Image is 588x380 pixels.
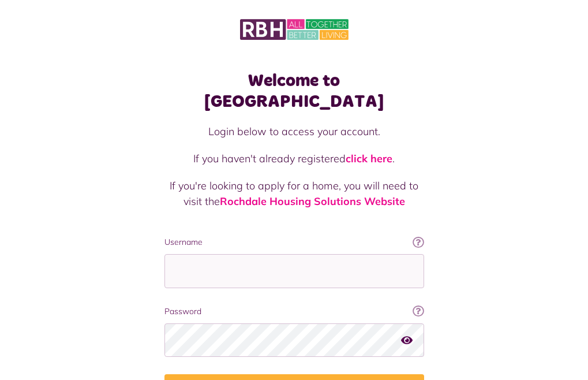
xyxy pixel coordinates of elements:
h1: Welcome to [GEOGRAPHIC_DATA] [164,70,424,112]
a: click here [346,152,392,165]
img: MyRBH [240,17,349,42]
p: If you're looking to apply for a home, you will need to visit the [164,178,424,209]
label: Username [164,236,424,248]
label: Password [164,306,424,318]
a: Rochdale Housing Solutions Website [220,195,405,208]
p: Login below to access your account. [164,124,424,139]
p: If you haven't already registered . [164,151,424,166]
